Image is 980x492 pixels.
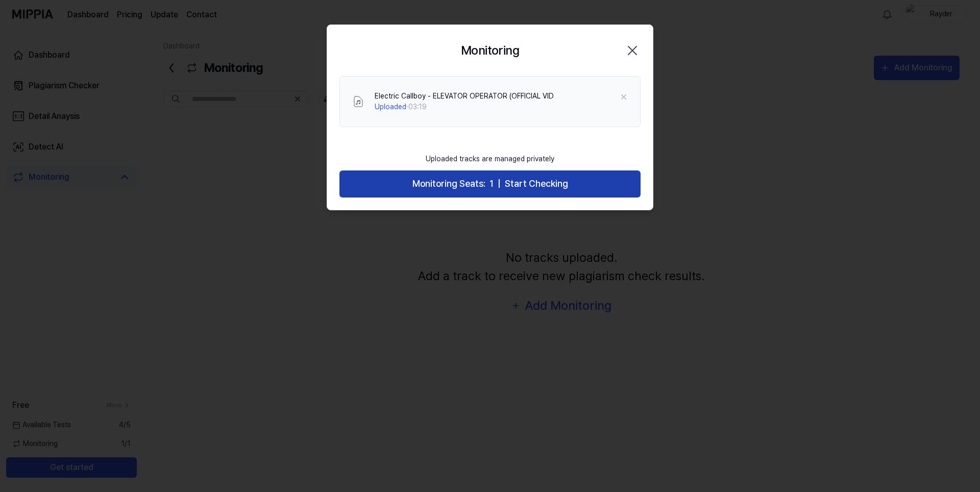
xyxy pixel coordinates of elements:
[352,95,364,108] img: File Select
[412,177,485,191] span: Monitoring Seats:
[498,177,501,191] span: |
[461,41,519,60] h2: Monitoring
[489,177,494,191] span: 1
[375,91,554,102] div: Electric Callboy - ELEVATOR OPERATOR (OFFICIAL VID
[375,103,406,111] span: Uploaded
[339,170,641,198] button: Monitoring Seats:1|Start Checking
[420,147,560,170] div: Uploaded tracks are managed privately
[375,102,554,112] div: · 03:19
[505,177,568,191] span: Start Checking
